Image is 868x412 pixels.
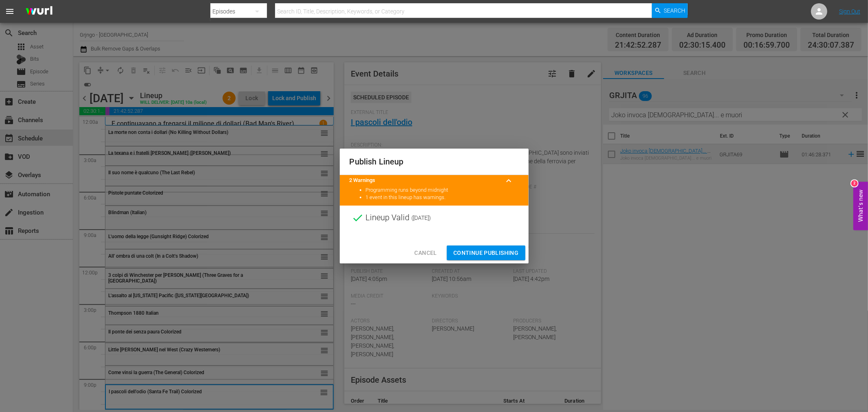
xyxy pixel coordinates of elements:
[504,176,514,186] span: keyboard_arrow_up
[853,182,868,230] button: Open Feedback Widget
[499,171,519,191] button: keyboard_arrow_up
[412,212,431,224] span: ( [DATE] )
[20,2,59,21] img: ans4CAIJ8jUAAAAAAAAAAAAAAAAAAAAAAAAgQb4GAAAAAAAAAAAAAAAAAAAAAAAAJMjXAAAAAAAAAAAAAAAAAAAAAAAAgAT5G...
[851,180,858,187] div: 2
[366,186,519,194] li: Programming runs beyond midnight
[350,155,519,168] h2: Publish Lineup
[366,194,519,202] li: 1 event in this lineup has warnings.
[839,8,860,15] a: Sign Out
[453,248,519,258] span: Continue Publishing
[664,3,686,18] span: Search
[350,177,499,184] title: 2 Warnings
[408,245,443,261] button: Cancel
[447,245,525,261] button: Continue Publishing
[340,206,529,230] div: Lineup Valid
[5,7,15,16] span: menu
[414,248,437,258] span: Cancel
